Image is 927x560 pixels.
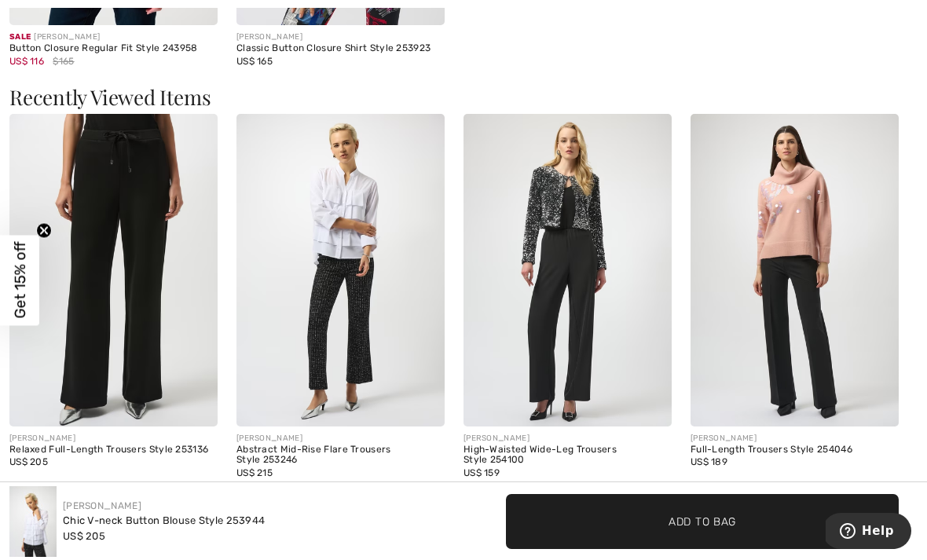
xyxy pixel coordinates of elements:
[63,500,141,511] a: [PERSON_NAME]
[236,114,445,426] img: Abstract Mid-Rise Flare Trousers Style 253246
[691,433,899,445] div: [PERSON_NAME]
[9,56,44,67] span: US$ 116
[463,445,672,467] div: High-Waisted Wide-Leg Trousers Style 254100
[236,56,273,67] span: US$ 165
[691,456,727,467] span: US$ 189
[669,513,736,529] span: Add to Bag
[9,445,218,456] div: Relaxed Full-Length Trousers Style 253136
[826,513,911,552] iframe: Opens a widget where you can find more information
[236,31,445,43] div: [PERSON_NAME]
[9,31,218,43] div: [PERSON_NAME]
[9,456,48,467] span: US$ 205
[63,513,265,529] div: Chic V-neck Button Blouse Style 253944
[9,114,218,426] img: Relaxed Full-Length Trousers Style 253136
[463,467,500,478] span: US$ 159
[691,114,899,426] img: Full-Length Trousers Style 254046
[36,222,52,238] button: Close teaser
[9,486,57,557] img: Chic V-Neck Button Blouse Style 253944
[506,494,899,549] button: Add to Bag
[236,467,273,478] span: US$ 215
[463,114,672,426] img: High-Waisted Wide-Leg Trousers Style 254100
[9,87,918,108] h3: Recently Viewed Items
[236,433,445,445] div: [PERSON_NAME]
[11,242,29,319] span: Get 15% off
[691,445,899,456] div: Full-Length Trousers Style 254046
[63,530,105,542] span: US$ 205
[9,433,218,445] div: [PERSON_NAME]
[53,54,74,68] span: $165
[236,445,445,467] div: Abstract Mid-Rise Flare Trousers Style 253246
[9,43,218,54] div: Button Closure Regular Fit Style 243958
[236,43,445,54] div: Classic Button Closure Shirt Style 253923
[463,433,672,445] div: [PERSON_NAME]
[9,32,31,42] span: Sale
